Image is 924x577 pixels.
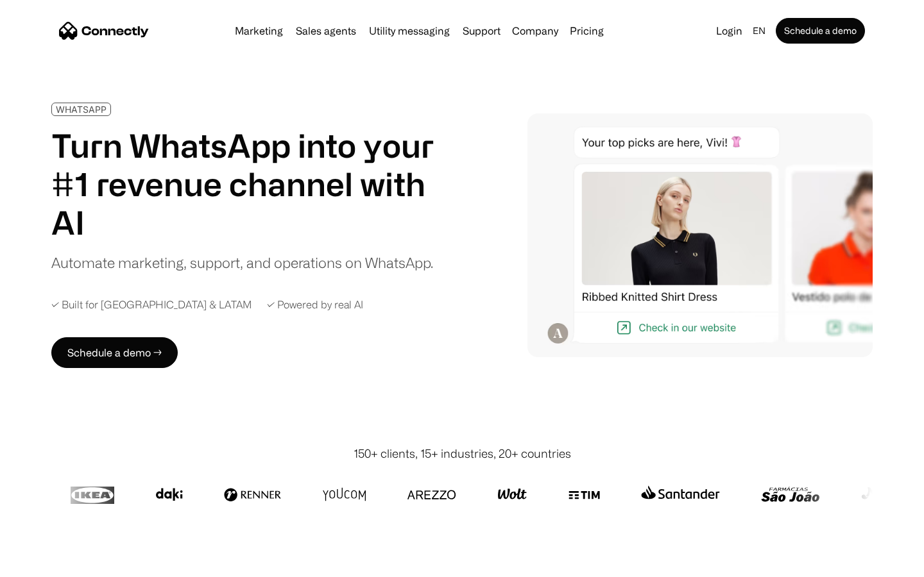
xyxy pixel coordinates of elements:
[291,26,361,36] a: Sales agents
[512,22,558,40] div: Company
[753,22,766,40] div: en
[711,22,748,40] a: Login
[51,299,252,311] div: ✓ Built for [GEOGRAPHIC_DATA] & LATAM
[354,445,571,462] div: 150+ clients, 15+ industries, 20+ countries
[51,126,449,242] h1: Turn WhatsApp into your #1 revenue channel with AI
[51,252,433,273] div: Automate marketing, support, and operations on WhatsApp.
[267,299,363,311] div: ✓ Powered by real AI
[364,26,455,36] a: Utility messaging
[458,26,506,36] a: Support
[59,21,149,40] a: home
[565,26,609,36] a: Pricing
[230,26,288,36] a: Marketing
[51,337,178,368] a: Schedule a demo →
[508,22,562,40] div: Company
[776,18,865,44] a: Schedule a demo
[56,105,107,114] div: WHATSAPP
[748,22,773,40] div: en
[13,553,77,573] aside: Language selected: English
[26,555,77,573] ul: Language list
